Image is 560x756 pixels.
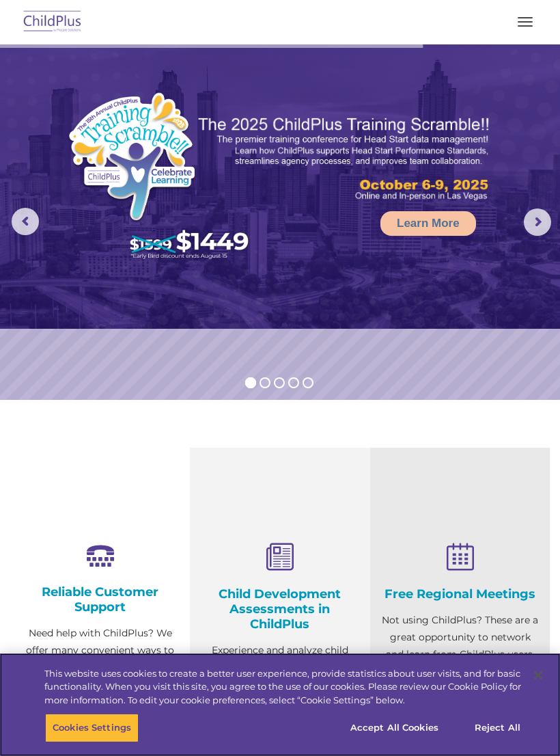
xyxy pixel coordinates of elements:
[20,6,85,38] img: ChildPlus by Procare Solutions
[343,714,446,742] button: Accept All Cookies
[380,586,540,602] h4: Free Regional Meetings
[200,642,359,744] p: Experience and analyze child assessments and Head Start data management in one system with zero c...
[455,714,540,742] button: Reject All
[380,211,476,236] a: Learn More
[44,667,521,707] div: This website uses cookies to create a better user experience, provide statistics about user visit...
[523,660,553,690] button: Close
[20,584,180,615] h4: Reliable Customer Support
[45,714,139,742] button: Cookies Settings
[20,625,180,744] p: Need help with ChildPlus? We offer many convenient ways to contact our amazing Customer Support r...
[380,612,540,697] p: Not using ChildPlus? These are a great opportunity to network and learn from ChildPlus users. Fin...
[200,586,359,632] h4: Child Development Assessments in ChildPlus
